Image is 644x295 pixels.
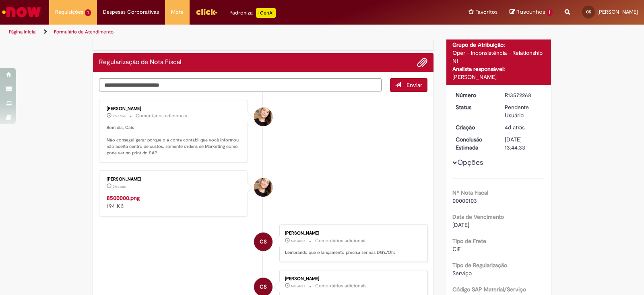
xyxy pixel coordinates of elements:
span: 16h atrás [291,239,305,243]
div: [PERSON_NAME] [452,73,545,81]
dt: Conclusão Estimada [450,135,499,152]
span: 16h atrás [291,284,305,289]
span: CIF [452,245,460,253]
time: 29/09/2025 17:46:32 [291,239,305,243]
div: Analista responsável: [452,65,545,73]
p: +GenAi [256,8,276,18]
ul: Trilhas de página [6,25,423,39]
a: 8500000.png [107,194,140,202]
div: Cais Machado Braz De Souza [254,233,272,251]
img: click_logo_yellow_360x200.png [196,6,217,18]
span: More [171,8,184,16]
span: Enviar [407,81,422,89]
span: 2h atrás [113,114,126,118]
div: R13572268 [505,91,542,99]
div: 194 KB [107,194,241,210]
a: Formulário de Atendimento [54,29,114,35]
span: 4d atrás [505,124,524,131]
small: Comentários adicionais [136,112,187,119]
span: Requisições [55,8,83,16]
span: 2h atrás [113,184,126,189]
b: Nº Nota Fiscal [452,189,488,196]
p: Bom dia, Cais Não consegui gerar porque o a conta contábil que você informou não aceita centro de... [107,125,241,156]
a: Página inicial [9,29,37,35]
div: Oper - Inconsistência - Relationship N1 [452,49,545,65]
b: Tipo de Regularização [452,262,507,269]
small: Comentários adicionais [315,237,367,244]
b: Tipo de Frete [452,237,486,245]
div: Sabrina De Vasconcelos [254,108,272,126]
span: 00000103 [452,197,477,204]
small: Comentários adicionais [315,283,367,289]
b: Código SAP Material/Serviço [452,286,526,293]
dt: Criação [450,123,499,131]
div: [PERSON_NAME] [285,231,419,236]
span: [DATE] [452,221,469,229]
span: CS [260,232,267,251]
time: 30/09/2025 07:54:16 [113,114,126,118]
h2: Regularização de Nota Fiscal Histórico de tíquete [99,59,182,66]
dt: Número [450,91,499,99]
div: [PERSON_NAME] [107,106,241,111]
div: [DATE] 13:44:33 [505,135,542,152]
div: Pendente Usuário [505,103,542,119]
span: Rascunhos [516,8,545,16]
b: Data de Vencimento [452,213,504,220]
div: Padroniza [229,8,276,18]
dt: Status [450,103,499,111]
span: [PERSON_NAME] [597,8,638,15]
button: Adicionar anexos [417,57,427,68]
textarea: Digite sua mensagem aqui... [99,78,382,91]
div: [PERSON_NAME] [107,177,241,182]
div: [PERSON_NAME] [285,276,419,281]
time: 29/09/2025 17:46:25 [291,284,305,289]
span: 1 [85,9,91,16]
div: Sabrina De Vasconcelos [254,178,272,197]
time: 26/09/2025 18:54:28 [505,124,524,131]
time: 30/09/2025 07:51:57 [113,184,126,189]
span: Favoritos [475,8,497,16]
div: 26/09/2025 18:54:28 [505,123,542,131]
span: Serviço [452,270,472,277]
button: Enviar [390,78,427,92]
a: Rascunhos [510,8,553,16]
div: Grupo de Atribuição: [452,41,545,49]
span: CS [586,9,591,15]
p: Lembrando que o lançamento precisa ser nas DG's/OI's [285,249,419,256]
span: Despesas Corporativas [103,8,159,16]
span: 1 [547,9,553,16]
img: ServiceNow [1,4,42,20]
